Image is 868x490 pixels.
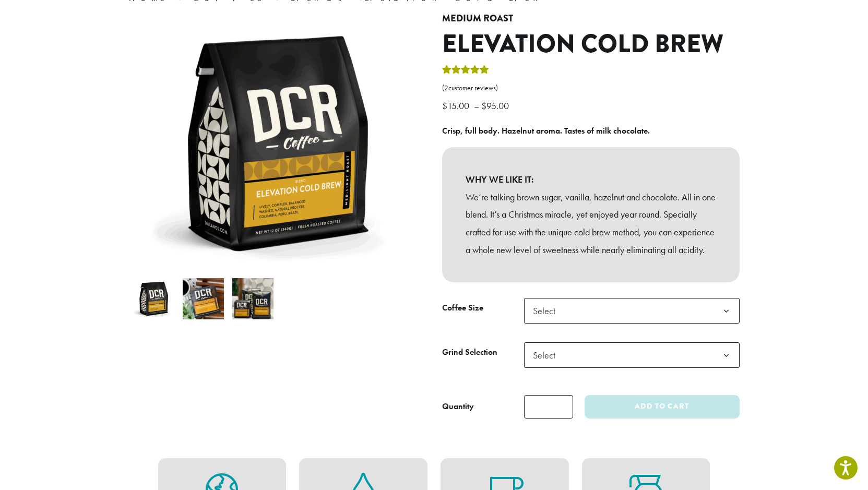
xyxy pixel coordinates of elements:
[585,395,739,419] button: Add to cart
[442,83,740,93] a: (2customer reviews)
[442,64,489,79] div: Rated 5.00 out of 5
[133,278,174,319] img: Elevation Cold Brew
[524,395,573,419] input: Product quantity
[183,278,224,319] img: Elevation Cold Brew - Image 2
[442,13,740,25] h4: Medium Roast
[232,278,274,319] img: Elevation Cold Brew - Image 3
[466,171,716,188] b: WHY WE LIKE IT:
[442,400,474,413] div: Quantity
[442,125,650,136] b: Crisp, full body. Hazelnut aroma. Tastes of milk chocolate.
[481,100,486,112] span: $
[442,29,740,59] h1: Elevation Cold Brew
[524,298,740,324] span: Select
[481,100,512,112] bdi: 95.00
[524,342,740,368] span: Select
[442,100,447,112] span: $
[529,301,566,321] span: Select
[474,100,479,112] span: –
[442,345,524,360] label: Grind Selection
[442,100,472,112] bdi: 15.00
[529,345,566,365] span: Select
[444,83,448,92] span: 2
[442,301,524,316] label: Coffee Size
[466,188,716,259] p: We’re talking brown sugar, vanilla, hazelnut and chocolate. All in one blend. It’s a Christmas mi...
